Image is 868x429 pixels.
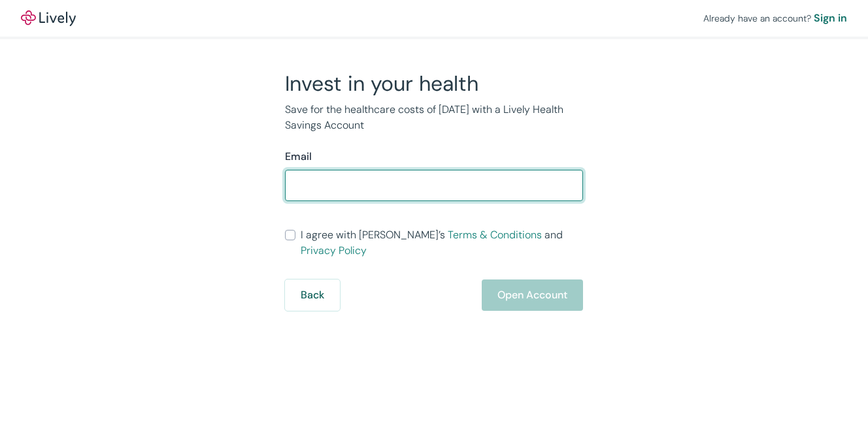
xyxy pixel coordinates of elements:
label: Email [285,149,312,165]
a: LivelyLively [21,10,76,26]
p: Save for the healthcare costs of [DATE] with a Lively Health Savings Account [285,102,583,133]
h2: Invest in your health [285,71,583,97]
button: Back [285,279,340,311]
a: Privacy Policy [301,244,367,257]
div: Already have an account? [703,10,847,26]
a: Terms & Conditions [448,228,542,242]
img: Lively [21,10,76,26]
a: Sign in [814,10,847,26]
span: I agree with [PERSON_NAME]’s and [301,227,583,259]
